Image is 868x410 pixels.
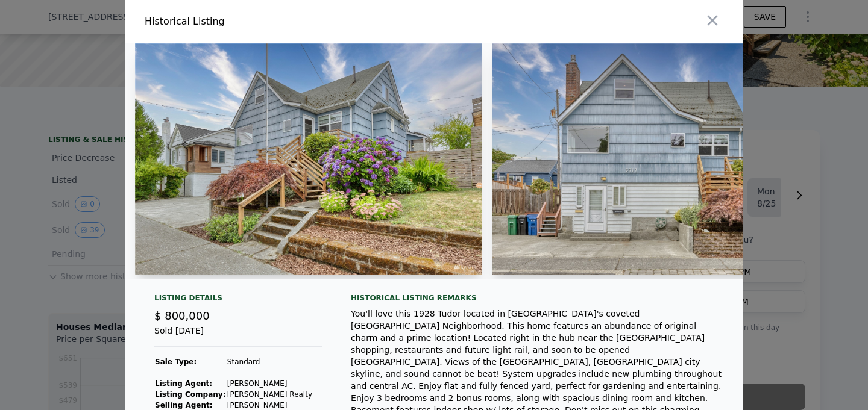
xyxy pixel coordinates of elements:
[145,14,429,29] div: Historical Listing
[154,293,322,308] div: Listing Details
[154,309,210,322] span: $ 800,000
[155,401,213,409] strong: Selling Agent:
[227,356,322,367] td: Standard
[351,293,723,303] div: Historical Listing remarks
[155,358,197,366] strong: Sale Type:
[227,389,322,400] td: [PERSON_NAME] Realty
[227,378,322,389] td: [PERSON_NAME]
[155,390,225,399] strong: Listing Company:
[492,43,839,275] img: Property Img
[155,379,212,388] strong: Listing Agent:
[135,43,482,275] img: Property Img
[154,325,322,347] div: Sold [DATE]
